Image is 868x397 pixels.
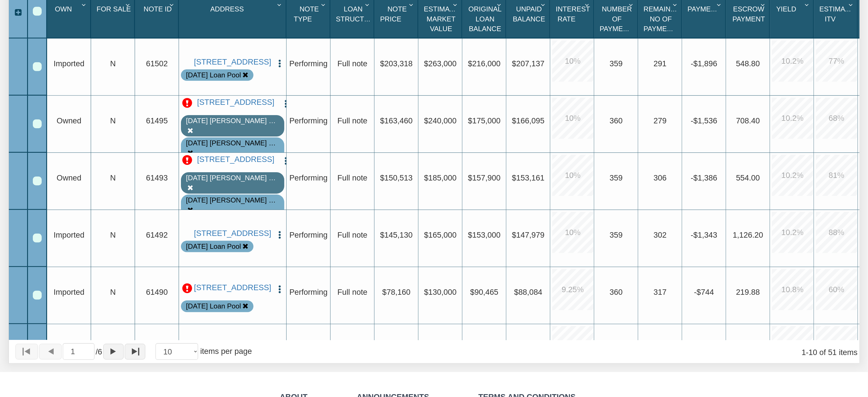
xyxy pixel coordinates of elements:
[281,155,291,166] button: Press to open the note menu
[289,1,330,36] div: Sort None
[110,230,116,239] span: N
[654,230,667,239] span: 302
[597,1,637,36] div: Sort None
[736,288,760,296] span: 219.88
[468,116,501,125] span: $175,000
[513,5,545,23] span: Unpaid Balance
[691,230,717,239] span: -$1,343
[337,230,367,239] span: Full note
[772,1,813,36] div: Yield Sort None
[421,1,462,36] div: Sort None
[733,230,763,239] span: 1,126.20
[382,288,410,296] span: $78,160
[337,288,367,296] span: Full note
[776,5,796,13] span: Yield
[336,5,379,23] span: Loan Structure
[281,98,291,109] button: Press to open the note menu
[377,1,418,36] div: Sort None
[186,242,241,252] div: Note is contained in the pool 9-25-25 Loan Pool
[33,234,42,242] div: Row 4, Row Selection Checkbox
[552,41,593,82] div: 10.0
[194,155,278,164] a: 712 Ave M, S. Houston, TX, 77587
[110,173,116,182] span: N
[380,59,413,68] span: $203,318
[33,7,42,16] div: Select All
[816,326,857,367] div: 77.0
[772,1,813,36] div: Sort None
[54,59,84,68] span: Imported
[63,343,94,360] input: Selected page
[103,344,124,360] button: Page forward
[377,1,418,36] div: Note Price Sort None
[337,59,367,68] span: Full note
[289,230,328,239] span: Performing
[556,5,590,23] span: Interest Rate
[49,1,90,36] div: Sort None
[137,1,178,36] div: Note Id Sort None
[186,301,241,311] div: Note is contained in the pool 9-25-25 Loan Pool
[654,116,667,125] span: 279
[146,116,168,125] span: 61495
[39,344,62,360] button: Page back
[684,1,725,36] div: Payment(P&I) Sort None
[294,5,319,23] span: Note Type
[772,269,813,310] div: 10.8
[816,98,857,139] div: 68.0
[186,173,279,183] div: Note labeled as 8-21-25 Mixon 001 T1
[465,1,506,36] div: Sort None
[93,1,134,36] div: Sort None
[275,284,284,294] img: cell-menu.png
[194,57,272,67] a: 2701 Huckleberry, Pasadena, TX, 77502
[186,138,279,148] div: Note is contained in the pool 8-21-25 Mixon 001 T1
[275,229,284,240] button: Press to open the note menu
[194,229,272,238] a: 2409 Morningside, Pasadena, TX, 77506
[736,173,760,182] span: 554.00
[275,57,284,69] button: Press to open the note menu
[181,1,286,36] div: Address Sort None
[733,5,765,23] span: Escrow Payment
[54,288,84,296] span: Imported
[137,1,178,36] div: Sort None
[146,288,168,296] span: 61490
[289,1,330,36] div: Note Type Sort None
[144,5,172,13] span: Note Id
[470,288,498,296] span: $90,465
[694,288,714,296] span: -$744
[424,59,457,68] span: $263,000
[728,1,769,36] div: Escrow Payment Sort None
[281,99,291,109] img: cell-menu.png
[465,1,506,36] div: Original Loan Balance Sort None
[181,1,286,36] div: Sort None
[424,173,457,182] span: $185,000
[110,116,116,125] span: N
[816,269,857,310] div: 60.0
[289,59,328,68] span: Performing
[333,1,374,36] div: Sort None
[553,1,593,36] div: Interest Rate Sort None
[552,155,593,196] div: 10.0
[512,173,545,182] span: $153,161
[289,173,328,182] span: Performing
[380,230,413,239] span: $145,130
[552,269,593,310] div: 9.25
[468,173,501,182] span: $157,900
[380,5,407,23] span: Note Price
[468,5,502,33] span: Original Loan Balance
[96,5,131,13] span: For Sale
[146,230,168,239] span: 61492
[289,116,328,125] span: Performing
[610,288,623,296] span: 360
[186,116,279,126] div: Note labeled as 8-21-25 Mixon 001 T1
[194,283,272,292] a: 1729 Noble Street, Anderson, IN, 46016
[816,41,857,82] div: 77.0
[33,291,42,300] div: Row 5, Row Selection Checkbox
[514,288,542,296] span: $88,084
[194,98,278,107] a: 7118 Heron, Houston, TX, 77087
[96,347,98,356] abbr: of
[200,347,252,356] span: items per page
[57,173,81,182] span: Owned
[125,344,145,360] button: Page to last
[186,195,279,205] div: Note is contained in the pool 8-21-25 Mixon 001 T1
[54,230,84,239] span: Imported
[509,1,549,36] div: Unpaid Balance Sort None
